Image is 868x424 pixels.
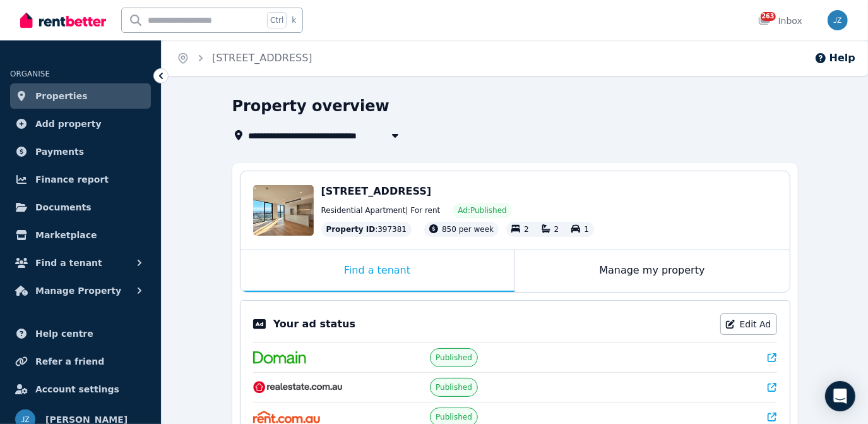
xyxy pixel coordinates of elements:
span: Help centre [35,326,93,341]
div: Inbox [758,15,802,27]
span: Refer a friend [35,354,104,369]
span: Documents [35,200,92,215]
span: Published [436,382,472,392]
a: Properties [10,83,151,109]
span: Ctrl [267,12,287,28]
span: Payments [35,144,84,159]
img: Jenny Zheng [828,10,848,30]
span: Finance report [35,172,109,187]
span: 850 per week [442,225,494,234]
a: Documents [10,195,151,220]
img: Domain.com.au [253,351,306,364]
button: Help [814,51,855,66]
a: Add property [10,111,151,136]
img: RealEstate.com.au [253,381,343,394]
span: [STREET_ADDRESS] [321,185,432,197]
span: Property ID [326,224,376,234]
button: Find a tenant [10,250,151,276]
a: Marketplace [10,222,151,248]
a: Help centre [10,321,151,346]
span: 2 [554,225,559,234]
div: Open Intercom Messenger [825,381,855,411]
a: Payments [10,139,151,164]
a: Finance report [10,167,151,192]
div: Find a tenant [241,250,514,292]
span: ORGANISE [10,70,50,78]
a: Account settings [10,377,151,402]
h1: Property overview [232,96,389,116]
a: [STREET_ADDRESS] [212,52,312,64]
span: 1 [584,225,589,234]
button: Manage Property [10,278,151,303]
span: k [292,15,296,25]
span: Ad: Published [458,205,506,215]
span: Residential Apartment | For rent [321,205,441,215]
a: Edit Ad [720,313,777,335]
span: 263 [761,12,776,21]
p: Your ad status [273,317,355,332]
span: Manage Property [35,283,121,298]
span: Published [436,353,472,363]
span: Marketplace [35,227,97,243]
a: Refer a friend [10,349,151,374]
span: Add property [35,116,102,131]
nav: Breadcrumb [162,40,328,76]
div: : 397381 [321,222,412,237]
div: Manage my property [515,250,790,292]
span: Find a tenant [35,255,102,270]
span: Account settings [35,382,119,397]
span: Properties [35,88,88,104]
span: Published [436,412,472,422]
img: RentBetter [20,11,106,30]
span: 2 [524,225,529,234]
img: Rent.com.au [253,411,321,423]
